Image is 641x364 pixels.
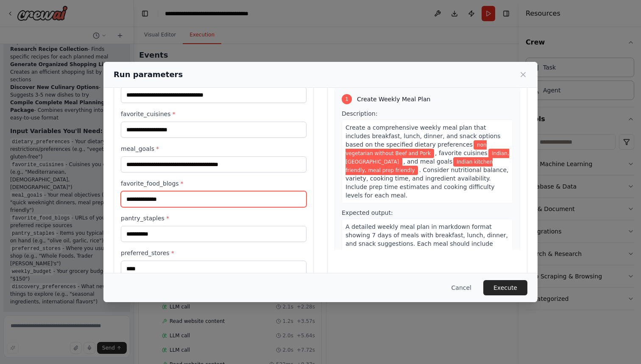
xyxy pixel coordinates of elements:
[342,209,393,216] span: Expected output:
[121,249,307,257] label: preferred_stores
[121,179,307,188] label: favorite_food_blogs
[403,158,452,165] span: , and meal goals
[114,69,183,81] h2: Run parameters
[346,167,509,199] span: . Consider nutritional balance, variety, cooking time, and ingredient availability. Include prep ...
[342,94,352,104] div: 1
[121,144,307,153] label: meal_goals
[121,214,307,222] label: pantry_staples
[342,110,377,117] span: Description:
[346,140,487,158] span: Variable: dietary_preferences
[346,149,509,167] span: Variable: favorite_cuisines
[445,280,478,295] button: Cancel
[346,223,509,264] span: A detailed weekly meal plan in markdown format showing 7 days of meals with breakfast, lunch, din...
[346,124,501,148] span: Create a comprehensive weekly meal plan that includes breakfast, lunch, dinner, and snack options...
[121,110,307,118] label: favorite_cuisines
[483,280,527,295] button: Execute
[435,150,488,156] span: , favorite cuisines
[346,157,493,175] span: Variable: meal_goals
[357,95,430,103] span: Create Weekly Meal Plan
